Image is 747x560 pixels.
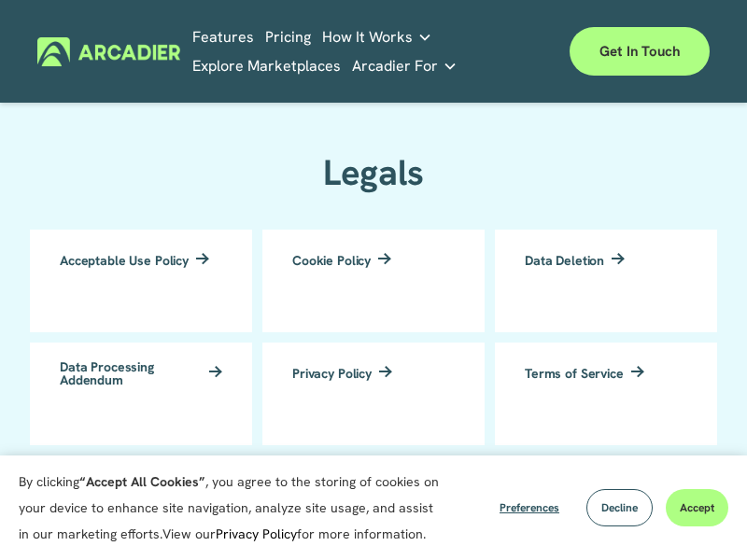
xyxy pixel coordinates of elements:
h3: Data Processing Addendum [60,359,202,386]
a: folder dropdown [322,22,432,51]
button: Accept [666,489,728,526]
a: Pricing [265,22,311,51]
a: Features [192,22,254,51]
h3: Acceptable Use Policy [60,253,189,267]
a: Get in touch [570,27,710,76]
a: Acceptable Use Policy [30,230,252,332]
button: Decline [586,489,653,526]
img: Arcadier [37,37,180,66]
a: Data Deletion [495,230,717,332]
a: folder dropdown [352,51,458,80]
strong: Legals [323,149,424,196]
h3: Cookie Policy [292,253,371,267]
p: By clicking , you agree to the storing of cookies on your device to enhance site navigation, anal... [19,469,439,547]
a: Cookie Policy [262,230,485,332]
h3: Privacy Policy [292,366,372,380]
a: Explore Marketplaces [192,51,341,80]
span: Accept [680,500,714,515]
span: How It Works [322,24,413,50]
button: Preferences [486,489,573,526]
h3: Data Deletion [525,253,604,267]
a: Privacy Policy [262,343,485,445]
span: Decline [601,500,638,515]
span: Arcadier For [352,53,438,79]
a: Data Processing Addendum [30,343,252,445]
span: Preferences [500,500,559,515]
a: Privacy Policy [216,525,297,542]
h3: Terms of Service [525,366,624,380]
a: Terms of Service [495,343,717,445]
strong: “Accept All Cookies” [79,473,205,490]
